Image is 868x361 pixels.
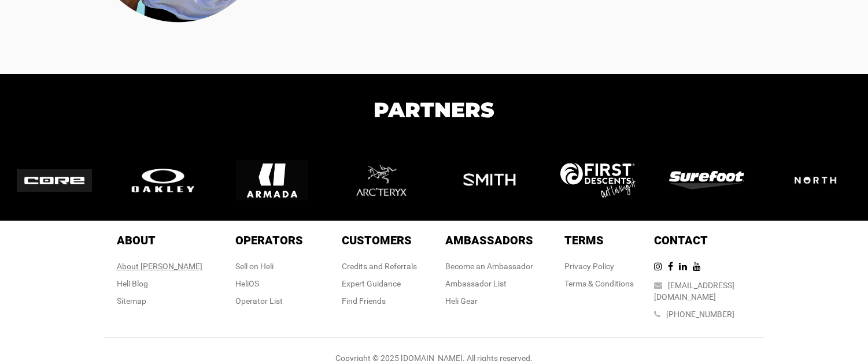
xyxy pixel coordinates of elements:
img: logo [125,166,201,195]
a: Heli Blog [117,279,148,288]
img: logo [669,171,744,189]
a: [PHONE_NUMBER] [666,310,734,319]
div: Sitemap [117,295,202,307]
a: Terms & Conditions [564,279,634,288]
span: Contact [654,233,708,247]
img: logo [560,163,636,198]
img: logo [345,144,417,217]
div: Operator List [235,295,303,307]
span: Operators [235,233,303,247]
a: HeliOS [235,279,259,288]
div: Find Friends [342,295,417,307]
img: logo [236,144,308,217]
span: Customers [342,233,412,247]
span: Ambassadors [445,233,533,247]
span: About [117,233,156,247]
a: [EMAIL_ADDRESS][DOMAIN_NAME] [654,281,734,302]
img: logo [453,144,526,217]
a: Become an Ambassador [445,262,533,271]
div: Ambassador List [445,278,533,289]
div: About [PERSON_NAME] [117,260,202,272]
span: Terms [564,233,604,247]
a: Expert Guidance [342,279,401,288]
img: logo [17,169,92,192]
a: Credits and Referrals [342,262,417,271]
a: Heli Gear [445,296,478,306]
div: Sell on Heli [235,260,303,272]
a: Privacy Policy [564,262,614,271]
img: logo [778,161,853,200]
